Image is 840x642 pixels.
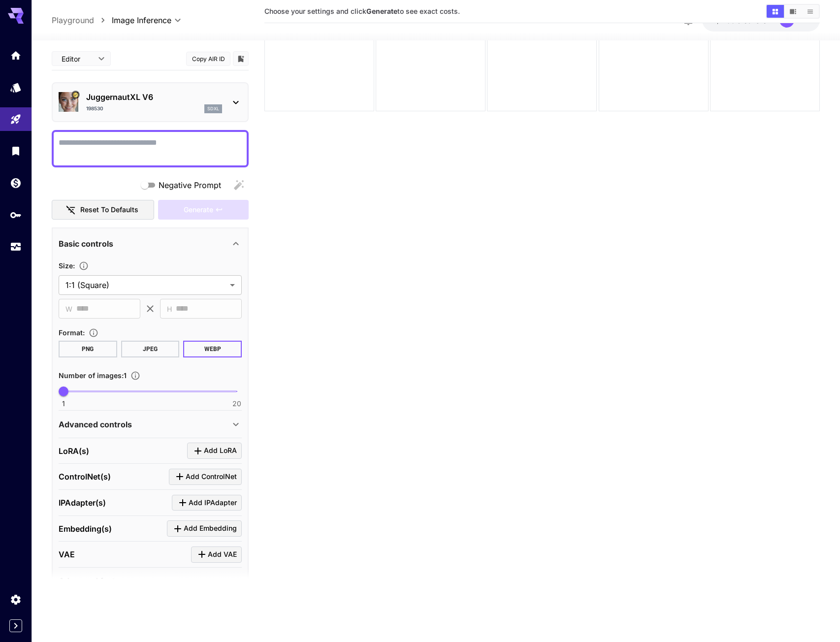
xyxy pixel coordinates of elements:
button: Reset to defaults [52,200,154,220]
span: Editor [62,54,92,64]
p: Basic controls [59,238,113,250]
button: Click to add ControlNet [169,469,242,485]
p: Advanced controls [59,418,132,430]
button: Show images in video view [784,5,802,18]
button: Click to add VAE [191,546,242,563]
div: Playground [10,113,22,126]
span: 1:1 (Square) [65,279,226,291]
button: Copy AIR ID [186,52,230,66]
span: Add LoRA [204,445,237,457]
span: credits left [737,16,772,25]
span: Number of images : 1 [59,371,127,380]
button: Adjust the dimensions of the generated image by specifying its width and height in pixels, or sel... [75,261,93,271]
p: IPAdapter(s) [59,497,106,509]
button: Show images in list view [802,5,819,18]
p: 198530 [86,105,103,112]
span: Add Embedding [184,522,237,535]
span: Choose your settings and click to see exact costs. [264,7,460,15]
button: JPEG [121,341,180,357]
button: Add to library [236,53,245,64]
div: Settings [10,593,22,606]
p: VAE [59,548,75,560]
span: Negative Prompt [159,179,221,191]
p: ControlNet(s) [59,471,111,482]
div: Library [10,145,22,157]
span: Add ControlNet [186,471,237,483]
span: Size : [59,261,75,270]
button: Click to add LoRA [187,443,242,459]
div: Wallet [10,177,22,189]
div: Certified Model – Vetted for best performance and includes a commercial license.JuggernautXL V619... [59,87,242,117]
p: JuggernautXL V6 [86,91,222,103]
span: Add IPAdapter [189,497,237,509]
div: API Keys [10,209,22,221]
button: Click to add Embedding [167,520,242,537]
button: Specify how many images to generate in a single request. Each image generation will be charged se... [127,371,144,381]
div: Home [10,49,22,62]
button: Choose the file format for the output image. [85,328,102,338]
div: Basic controls [59,232,242,256]
span: 20 [232,399,241,409]
div: Show images in grid viewShow images in video viewShow images in list view [766,4,820,19]
span: Add VAE [208,548,237,561]
span: -$2.00 [712,16,737,25]
p: Embedding(s) [59,523,112,535]
a: Playground [52,14,94,26]
span: Image Inference [112,14,171,26]
div: Models [10,81,22,94]
p: sdxl [207,105,219,112]
button: Certified Model – Vetted for best performance and includes a commercial license. [71,91,79,99]
span: H [167,303,172,315]
div: Usage [10,241,22,253]
p: LoRA(s) [59,445,89,457]
nav: breadcrumb [52,14,112,26]
div: Advanced controls [59,413,242,436]
span: W [65,303,72,315]
button: PNG [59,341,117,357]
span: 1 [62,399,65,409]
button: Show images in grid view [767,5,784,18]
button: Click to add IPAdapter [172,495,242,511]
b: Generate [366,7,397,15]
span: Format : [59,328,85,337]
button: WEBP [183,341,242,357]
button: Expand sidebar [9,619,22,632]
